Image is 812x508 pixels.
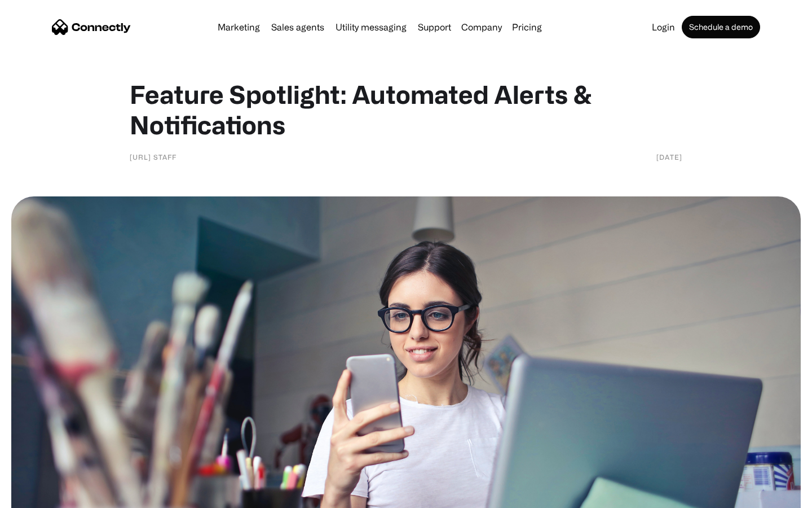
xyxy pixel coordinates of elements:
a: Schedule a demo [682,16,760,38]
a: Sales agents [267,23,329,32]
h1: Feature Spotlight: Automated Alerts & Notifications [130,79,682,140]
a: Marketing [213,23,264,32]
div: [DATE] [656,151,682,163]
a: Login [647,23,679,32]
div: Company [461,19,502,35]
a: Support [413,23,456,32]
a: Pricing [507,23,546,32]
ul: Language list [23,488,68,504]
aside: Language selected: English [11,488,68,504]
div: [URL] staff [130,151,176,163]
a: Utility messaging [331,23,411,32]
